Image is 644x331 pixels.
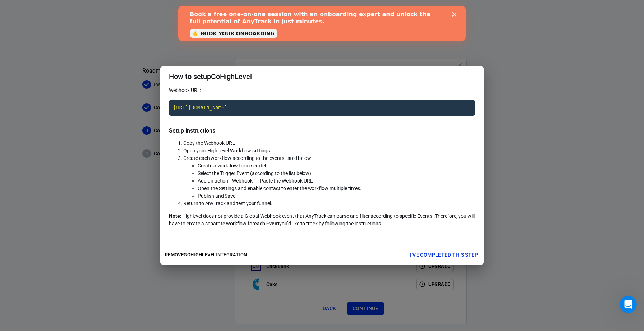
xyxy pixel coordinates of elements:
p: : Highlevel does not provide a Global Webhook event that AnyTrack can parse and filter according ... [169,212,475,227]
span: Select the Trigger Event (according to the list below) [198,170,311,176]
span: Return to AnyTrack and test your funnel. [183,201,272,206]
span: Publish and Save [198,193,235,199]
code: Click to copy [169,100,475,116]
span: Create a workflow from scratch [198,163,268,169]
button: I've completed this step [407,248,481,262]
span: Open your HighLevel Workflow settings [183,148,270,153]
span: Open the Settings and enable contact to enter the workflow multiple times. [198,185,362,191]
div: Close [274,6,281,11]
span: Add an action - Webhook → Paste the Webhook URL [198,178,313,184]
h2: How to setup GoHighLevel [160,66,484,87]
iframe: Intercom live chat banner [178,6,466,41]
iframe: Intercom live chat [620,296,637,313]
button: RemoveGoHighLevelintegration [163,249,249,261]
h5: Setup instructions [169,127,475,134]
span: Webhook URL: [169,87,201,93]
strong: each Event [254,221,279,226]
strong: Note [169,213,180,219]
span: Copy the Webhook URL [183,140,235,146]
span: Create each workflow according to the events listed below [183,155,311,161]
